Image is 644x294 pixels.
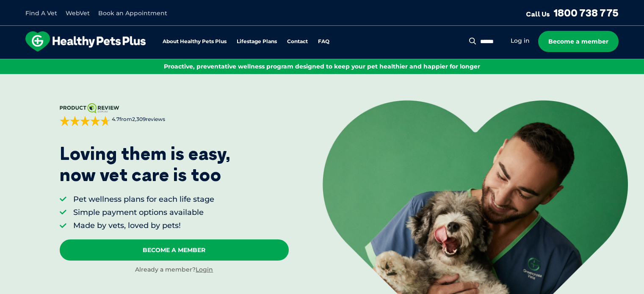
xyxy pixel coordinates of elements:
[66,9,90,17] a: WebVet
[60,103,289,126] a: 4.7from2,309reviews
[163,39,227,44] a: About Healthy Pets Plus
[526,10,550,18] span: Call Us
[112,116,119,122] strong: 4.7
[25,9,57,17] a: Find A Vet
[132,116,165,122] span: 2,309 reviews
[73,220,214,231] li: Made by vets, loved by pets!
[73,207,214,218] li: Simple payment options available
[60,266,289,274] div: Already a member?
[467,37,478,45] button: Search
[60,143,231,186] p: Loving them is easy, now vet care is too
[73,194,214,205] li: Pet wellness plans for each life stage
[60,116,111,126] div: 4.7 out of 5 stars
[318,39,329,44] a: FAQ
[25,31,146,52] img: hpp-logo
[60,239,289,261] a: Become A Member
[98,9,167,17] a: Book an Appointment
[196,266,213,273] a: Login
[538,31,619,52] a: Become a member
[111,116,165,123] span: from
[287,39,308,44] a: Contact
[164,63,480,70] span: Proactive, preventative wellness program designed to keep your pet healthier and happier for longer
[237,39,277,44] a: Lifestage Plans
[511,37,530,45] a: Log in
[526,6,619,19] a: Call Us1800 738 775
